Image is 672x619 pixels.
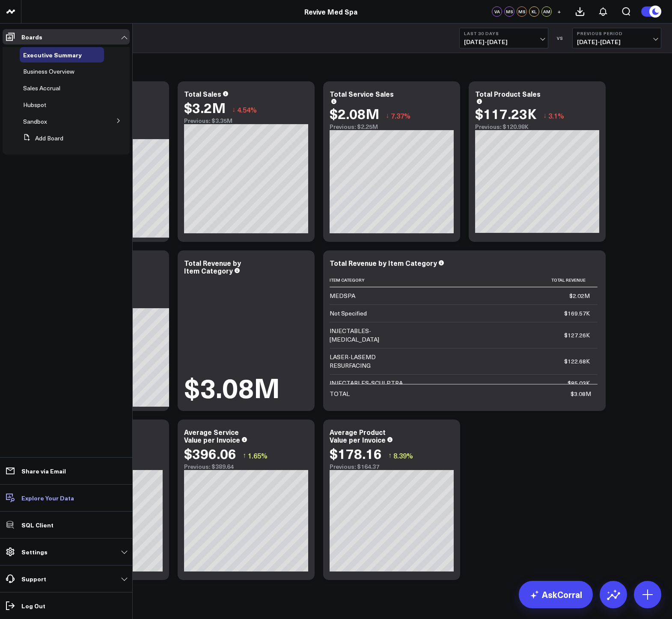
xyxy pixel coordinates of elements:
[330,309,367,318] div: Not Specified
[23,51,82,58] a: Executive Summary
[3,598,130,613] a: Log Out
[459,28,548,48] button: Last 30 Days[DATE]-[DATE]
[330,327,407,344] div: INJECTABLES-[MEDICAL_DATA]
[475,123,599,130] div: Previous: $120.98K
[517,6,527,17] div: MS
[21,467,66,474] p: Share via Email
[184,100,226,115] div: $3.2M
[564,331,590,339] div: $127.26K
[21,521,54,528] p: SQL Client
[23,118,47,125] a: Sandbox
[23,85,60,92] a: Sales Accrual
[184,117,308,124] div: Previous: $3.35M
[23,101,46,109] span: Hubspot
[391,111,410,120] span: 7.37%
[571,390,591,398] div: $3.08M
[21,575,46,582] p: Support
[330,258,437,268] div: Total Revenue by Item Category
[21,602,45,609] p: Log Out
[543,110,547,121] span: ↓
[388,450,392,461] span: ↑
[21,548,48,555] p: Settings
[554,6,564,17] button: +
[464,39,544,45] span: [DATE] - [DATE]
[23,67,74,75] span: Business Overview
[519,581,593,608] a: AskCorral
[386,110,389,121] span: ↓
[330,446,382,461] div: $178.16
[415,273,598,287] th: Total Revenue
[330,379,403,387] div: INJECTABLES-SCULPTRA
[492,6,502,17] div: VA
[184,446,236,461] div: $396.06
[23,68,74,75] a: Business Overview
[184,258,241,275] div: Total Revenue by Item Category
[475,89,541,98] div: Total Product Sales
[23,84,60,92] span: Sales Accrual
[572,28,661,48] button: Previous Period[DATE]-[DATE]
[237,105,257,114] span: 4.54%
[23,101,46,108] a: Hubspot
[248,451,268,460] span: 1.65%
[330,273,415,287] th: Item Category
[330,390,350,398] div: TOTAL
[304,7,357,16] a: Revive Med Spa
[553,36,568,41] div: VS
[330,353,407,370] div: LASER-LASEMD RESURFACING
[475,106,537,121] div: $117.23K
[577,31,657,36] b: Previous Period
[21,33,42,40] p: Boards
[541,6,552,17] div: AM
[529,6,539,17] div: KL
[184,89,221,98] div: Total Sales
[23,117,47,125] span: Sandbox
[184,427,240,444] div: Average Service Value per Invoice
[564,309,590,318] div: $169.57K
[564,357,590,366] div: $122.68K
[243,450,246,461] span: ↑
[330,106,379,121] div: $2.08M
[184,463,308,470] div: Previous: $389.64
[330,427,386,444] div: Average Product Value per Invoice
[330,123,454,130] div: Previous: $2.25M
[232,104,235,115] span: ↓
[577,39,657,45] span: [DATE] - [DATE]
[568,379,590,387] div: $85.03K
[330,89,394,98] div: Total Service Sales
[23,51,82,59] span: Executive Summary
[393,451,413,460] span: 8.39%
[504,6,514,17] div: MS
[20,131,63,146] button: Add Board
[464,31,544,36] b: Last 30 Days
[330,292,355,300] div: MEDSPA
[569,292,590,300] div: $2.02M
[548,111,564,120] span: 3.1%
[21,494,74,501] p: Explore Your Data
[557,9,561,15] span: +
[330,463,454,470] div: Previous: $164.37
[184,374,280,400] div: $3.08M
[3,517,130,533] a: SQL Client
